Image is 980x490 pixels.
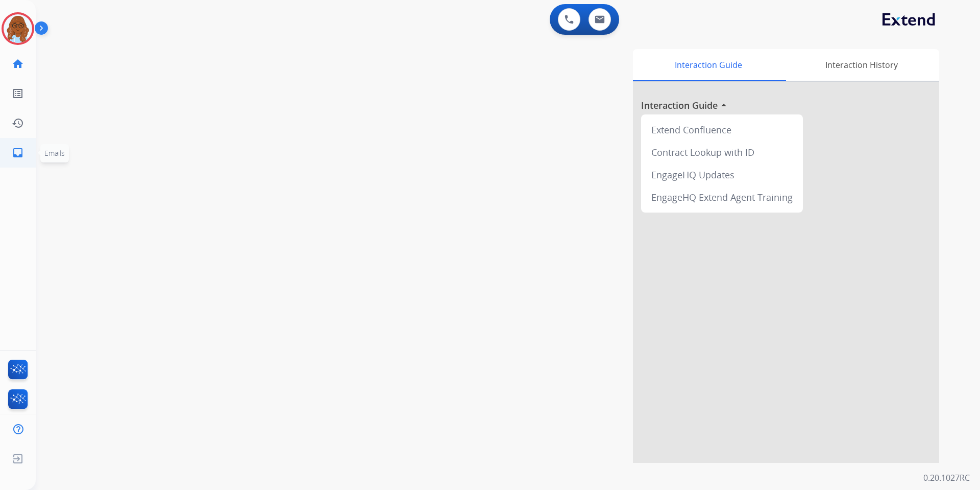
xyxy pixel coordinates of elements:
p: 0.20.1027RC [923,472,970,484]
mat-icon: inbox [12,147,24,159]
div: EngageHQ Extend Agent Training [645,186,799,208]
span: Emails [44,148,65,158]
div: EngageHQ Updates [645,164,799,186]
mat-icon: list_alt [12,87,24,100]
mat-icon: history [12,117,24,129]
div: Interaction Guide [633,49,783,81]
mat-icon: home [12,58,24,70]
div: Interaction History [783,49,939,81]
div: Extend Confluence [645,119,799,141]
div: Contract Lookup with ID [645,141,799,164]
img: avatar [4,14,32,43]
